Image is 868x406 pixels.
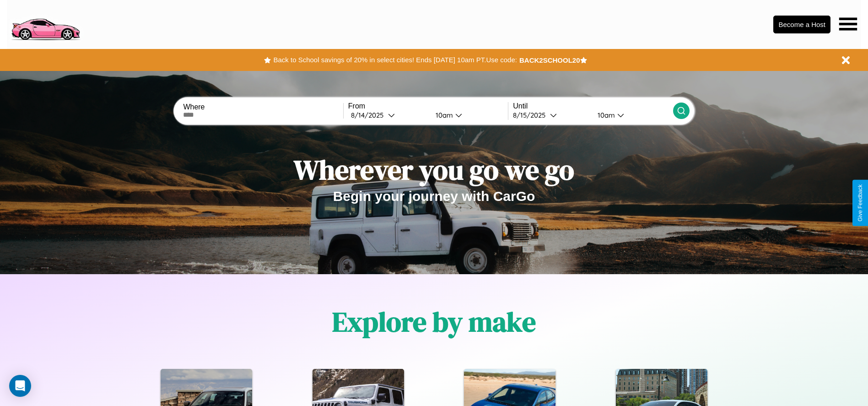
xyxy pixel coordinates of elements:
[513,111,550,119] div: 8 / 15 / 2025
[348,102,508,110] label: From
[332,303,536,341] h1: Explore by make
[348,110,428,120] button: 8/14/2025
[513,102,673,110] label: Until
[519,56,580,64] b: BACK2SCHOOL20
[773,16,830,33] button: Become a Host
[183,103,343,111] label: Where
[431,111,455,119] div: 10am
[9,375,31,397] div: Open Intercom Messenger
[590,110,673,120] button: 10am
[351,111,388,119] div: 8 / 14 / 2025
[7,5,84,43] img: logo
[593,111,617,119] div: 10am
[428,110,508,120] button: 10am
[271,54,519,66] button: Back to School savings of 20% in select cities! Ends [DATE] 10am PT.Use code:
[857,184,863,222] div: Give Feedback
